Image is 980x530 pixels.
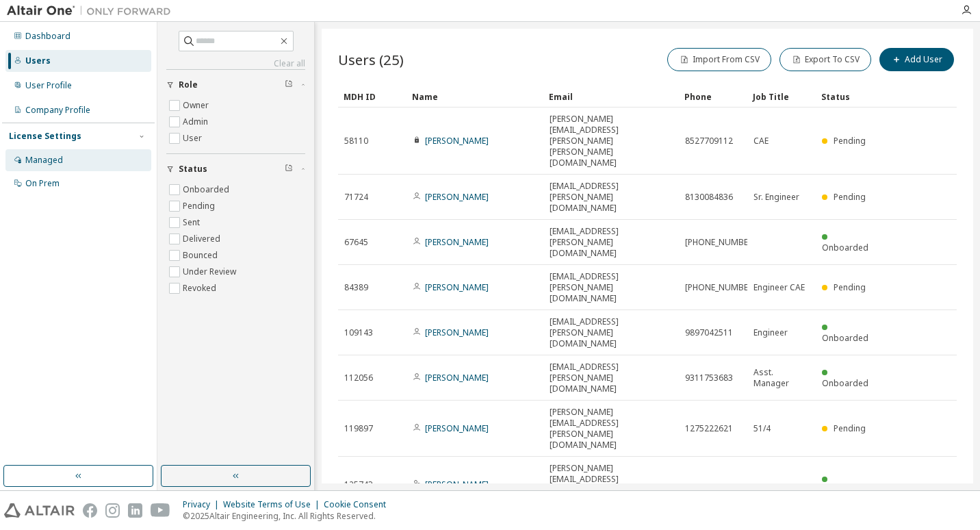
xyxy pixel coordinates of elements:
[834,191,866,203] span: Pending
[183,510,394,522] p: © 2025 Altair Engineering, Inc. All Rights Reserved.
[25,105,90,116] div: Company Profile
[25,178,60,189] div: On Prem
[779,48,871,71] button: Export To CSV
[151,503,170,518] img: youtube.svg
[549,86,673,108] div: Email
[667,48,771,71] button: Import From CSV
[753,327,788,338] span: Engineer
[183,264,239,280] label: Under Review
[550,226,673,259] span: [EMAIL_ADDRESS][PERSON_NAME][DOMAIN_NAME]
[550,114,673,168] span: [PERSON_NAME][EMAIL_ADDRESS][PERSON_NAME][PERSON_NAME][DOMAIN_NAME]
[324,499,394,510] div: Cookie Consent
[4,503,75,518] img: altair_logo.svg
[7,4,178,18] img: Altair One
[9,131,81,142] div: License Settings
[285,79,293,90] span: Clear filter
[344,423,373,434] span: 119897
[83,503,97,518] img: facebook.svg
[685,192,733,203] span: 8130084836
[344,237,368,248] span: 67645
[166,154,305,184] button: Status
[753,423,771,434] span: 51/4
[183,130,205,147] label: User
[338,50,404,69] span: Users (25)
[425,422,489,434] a: [PERSON_NAME]
[179,164,207,175] span: Status
[166,58,305,69] a: Clear all
[685,237,756,248] span: [PHONE_NUMBER]
[834,135,866,147] span: Pending
[425,236,489,248] a: [PERSON_NAME]
[550,362,673,394] span: [EMAIL_ADDRESS][PERSON_NAME][DOMAIN_NAME]
[425,479,489,490] a: [PERSON_NAME]
[25,155,63,166] div: Managed
[834,281,866,293] span: Pending
[684,86,742,108] div: Phone
[183,499,223,510] div: Privacy
[425,281,489,293] a: [PERSON_NAME]
[425,372,489,383] a: [PERSON_NAME]
[425,327,489,338] a: [PERSON_NAME]
[183,247,220,264] label: Bounced
[344,327,373,338] span: 109143
[183,114,211,130] label: Admin
[412,86,538,108] div: Name
[822,377,868,389] span: Onboarded
[285,164,293,175] span: Clear filter
[183,280,219,296] label: Revoked
[834,422,866,434] span: Pending
[179,79,198,90] span: Role
[425,191,489,203] a: [PERSON_NAME]
[344,282,368,293] span: 84389
[685,136,733,147] span: 8527709112
[344,192,368,203] span: 71724
[753,192,799,203] span: Sr. Engineer
[685,327,733,338] span: 9897042511
[685,282,756,293] span: [PHONE_NUMBER]
[550,181,673,214] span: [EMAIL_ADDRESS][PERSON_NAME][DOMAIN_NAME]
[550,271,673,304] span: [EMAIL_ADDRESS][PERSON_NAME][DOMAIN_NAME]
[685,373,733,383] span: 9311753683
[183,97,211,114] label: Owner
[685,423,733,434] span: 1275222621
[166,70,305,100] button: Role
[344,86,401,108] div: MDH ID
[344,136,368,147] span: 58110
[753,367,810,389] span: Asst. Manager
[105,503,120,518] img: instagram.svg
[25,80,72,91] div: User Profile
[425,135,489,147] a: [PERSON_NAME]
[821,86,879,108] div: Status
[183,198,218,214] label: Pending
[183,231,223,247] label: Delivered
[128,503,142,518] img: linkedin.svg
[753,282,805,293] span: Engineer CAE
[25,55,51,66] div: Users
[344,479,373,490] span: 125743
[550,407,673,451] span: [PERSON_NAME][EMAIL_ADDRESS][PERSON_NAME][DOMAIN_NAME]
[25,31,70,42] div: Dashboard
[183,181,232,198] label: Onboarded
[753,136,769,147] span: CAE
[822,332,868,344] span: Onboarded
[550,463,673,507] span: [PERSON_NAME][EMAIL_ADDRESS][PERSON_NAME][DOMAIN_NAME]
[550,316,673,349] span: [EMAIL_ADDRESS][PERSON_NAME][DOMAIN_NAME]
[183,214,203,231] label: Sent
[822,242,868,253] span: Onboarded
[344,373,373,383] span: 112056
[753,86,810,108] div: Job Title
[223,499,324,510] div: Website Terms of Use
[879,48,954,71] button: Add User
